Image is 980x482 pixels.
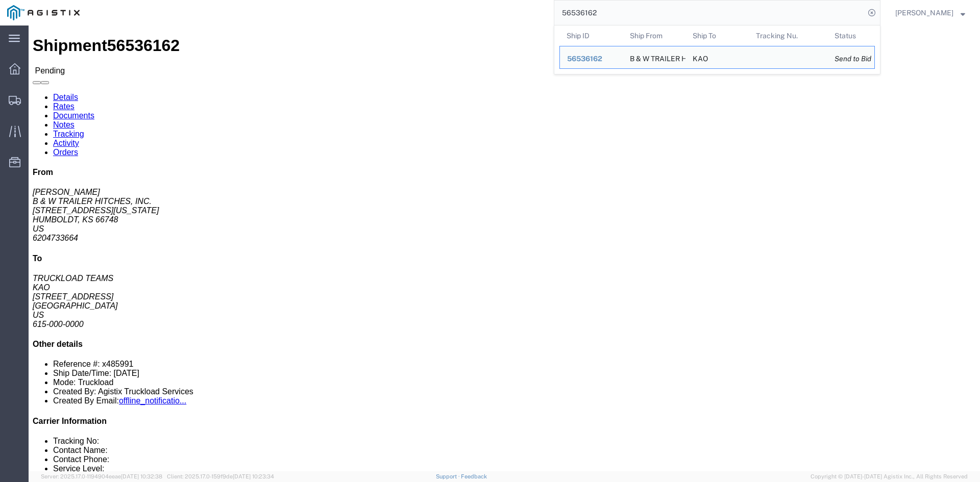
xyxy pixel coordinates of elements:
div: Send to Bid [835,54,867,64]
input: Search for shipment number, reference number [554,1,865,25]
span: [DATE] 10:23:34 [233,473,274,479]
span: Copyright © [DATE]-[DATE] Agistix Inc., All Rights Reserved [811,472,968,481]
th: Ship From [623,26,686,46]
img: logo [7,5,80,20]
button: [PERSON_NAME] [895,7,966,19]
div: 56536162 [567,54,616,64]
a: Support [436,473,461,479]
th: Ship ID [559,26,623,46]
span: 56536162 [567,55,602,63]
a: Feedback [461,473,487,479]
th: Tracking Nu. [749,26,828,46]
th: Status [827,26,875,46]
span: Client: 2025.17.0-159f9de [167,473,274,479]
span: Douglas Harris [895,7,953,18]
th: Ship To [685,26,749,46]
span: Server: 2025.17.0-1194904eeae [41,473,162,479]
span: [DATE] 10:32:38 [121,473,162,479]
div: B & W TRAILER HITCHES, INC. [630,46,679,68]
table: Search Results [559,26,880,74]
div: KAO [693,46,708,68]
iframe: FS Legacy Container [29,26,980,471]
